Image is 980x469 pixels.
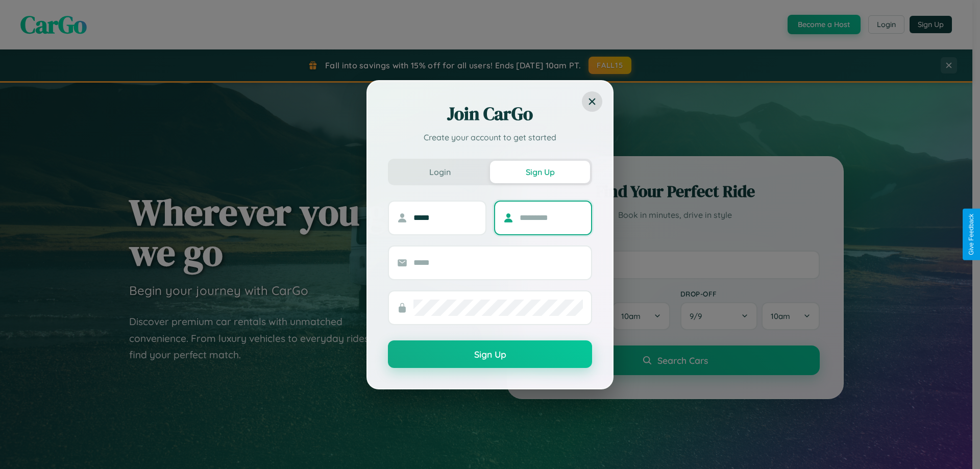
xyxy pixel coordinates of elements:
[390,161,490,183] button: Login
[388,340,592,368] button: Sign Up
[388,102,592,126] h2: Join CarGo
[388,131,592,143] p: Create your account to get started
[490,161,590,183] button: Sign Up
[968,214,975,255] div: Give Feedback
